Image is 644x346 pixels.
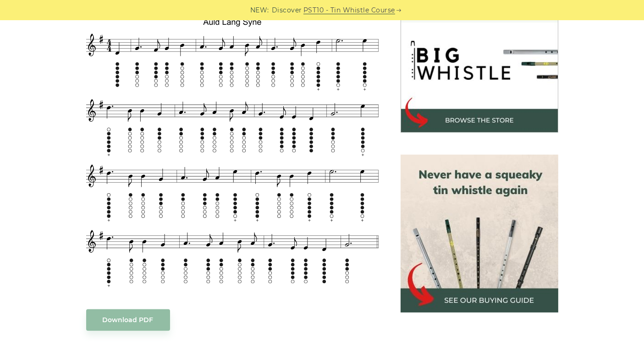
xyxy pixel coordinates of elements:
[86,15,379,290] img: Auld Lang Syne Tin Whistle Tab & Sheet Music
[272,5,302,16] span: Discover
[250,5,269,16] span: NEW:
[86,309,170,331] a: Download PDF
[303,5,395,16] a: PST10 - Tin Whistle Course
[401,155,558,313] img: tin whistle buying guide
